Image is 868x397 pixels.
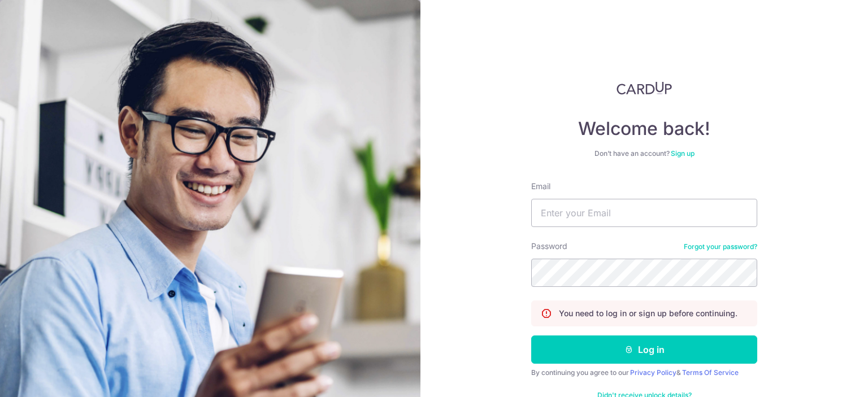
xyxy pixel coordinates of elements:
p: You need to log in or sign up before continuing. [559,308,737,319]
input: Enter your Email [531,199,757,227]
label: Email [531,181,550,192]
div: By continuing you agree to our & [531,368,757,377]
h4: Welcome back! [531,117,757,140]
button: Log in [531,335,757,364]
a: Privacy Policy [630,368,676,377]
a: Forgot your password? [684,242,757,251]
a: Sign up [671,149,695,158]
a: Terms Of Service [682,368,739,377]
label: Password [531,241,567,252]
img: CardUp Logo [617,81,672,95]
div: Don’t have an account? [531,149,757,158]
